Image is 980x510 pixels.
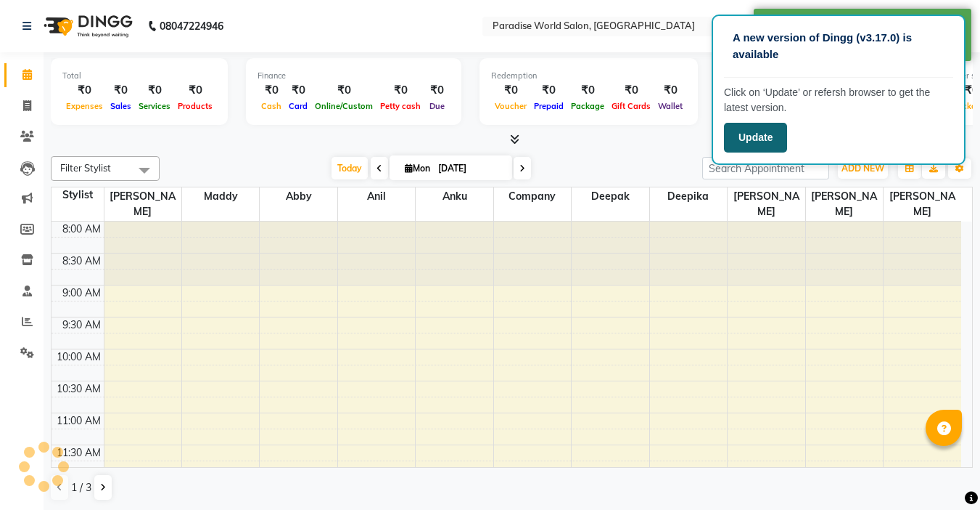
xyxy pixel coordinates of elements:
div: ₹0 [135,82,174,99]
span: Deepak [572,187,648,206]
span: Due [426,101,448,111]
div: ₹0 [311,82,376,99]
button: ADD NEW [838,158,888,179]
div: ₹0 [376,82,424,99]
span: Services [135,101,174,111]
span: [PERSON_NAME] [728,187,804,221]
p: Click on ‘Update’ or refersh browser to get the latest version. [724,85,953,116]
div: 9:00 AM [59,286,104,301]
input: 2025-09-01 [434,158,506,179]
div: Total [62,70,216,82]
span: [PERSON_NAME] [806,187,883,221]
span: anku [416,187,493,206]
div: ₹0 [258,82,285,99]
span: Sales [107,101,135,111]
div: 10:00 AM [54,349,104,365]
span: Package [567,101,608,111]
div: ₹0 [608,82,654,99]
div: 8:00 AM [59,222,104,237]
span: Wallet [654,101,686,111]
span: Prepaid [530,101,567,111]
div: Stylist [52,187,104,203]
button: Update [724,123,787,153]
span: Online/Custom [311,101,376,111]
div: ₹0 [285,82,311,99]
span: [PERSON_NAME] [884,187,961,221]
div: 11:30 AM [54,445,104,461]
span: [PERSON_NAME] [104,187,181,221]
div: 11:00 AM [54,413,104,429]
span: 1 / 3 [71,480,91,495]
div: ₹0 [424,82,450,99]
span: Deepika [650,187,727,206]
span: Filter Stylist [60,162,111,174]
span: Mon [401,163,434,174]
div: ₹0 [491,82,530,99]
div: ₹0 [174,82,216,99]
span: Anil [338,187,415,206]
span: Abby [260,187,337,206]
span: Voucher [491,101,530,111]
div: ₹0 [62,82,107,99]
b: 08047224946 [160,6,223,46]
span: Expenses [62,101,107,111]
div: 8:30 AM [59,254,104,269]
span: ADD NEW [841,163,884,174]
span: Today [332,157,368,179]
div: Finance [258,70,450,82]
div: ₹0 [530,82,567,99]
span: company [494,187,571,206]
div: 10:30 AM [54,381,104,397]
span: Card [285,101,311,111]
img: logo [37,6,136,46]
div: ₹0 [567,82,608,99]
input: Search Appointment [702,157,829,179]
div: ₹0 [107,82,135,99]
div: 9:30 AM [59,317,104,333]
p: A new version of Dingg (v3.17.0) is available [733,30,944,62]
span: Gift Cards [608,101,654,111]
div: ₹0 [654,82,686,99]
span: Maddy [182,187,259,206]
span: Petty cash [376,101,424,111]
div: Redemption [491,70,686,82]
span: Cash [258,101,285,111]
span: Products [174,101,216,111]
